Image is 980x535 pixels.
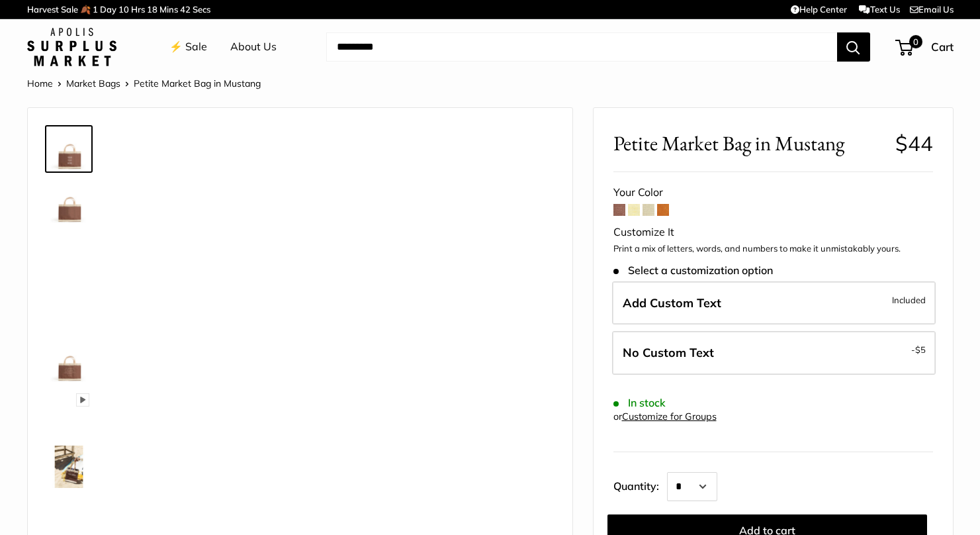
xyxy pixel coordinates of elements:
span: 18 [147,4,157,15]
a: Email Us [910,4,954,15]
span: Add Custom Text [623,295,721,311]
span: Secs [193,4,210,15]
a: Petite Market Bag in Mustang [45,178,93,226]
img: Apolis: Surplus Market [27,28,116,66]
nav: Breadcrumb [27,75,261,92]
a: Petite Market Bag in Mustang [45,125,93,173]
span: $44 [895,130,933,156]
a: 0 Cart [897,36,954,58]
label: Quantity: [613,468,667,501]
span: $5 [915,344,926,355]
img: Petite Market Bag in Mustang [48,128,90,170]
img: Petite Market Bag in Mustang [48,340,90,382]
span: Hrs [131,4,145,15]
a: Petite Market Bag in Mustang [45,337,93,385]
a: Petite Market Bag in Mustang [45,231,93,279]
div: or [613,408,717,426]
span: Cart [931,40,954,54]
span: Mins [159,4,178,15]
span: Included [892,292,926,308]
span: Select a customization option [613,264,773,277]
a: ⚡️ Sale [169,37,207,57]
a: Home [27,77,53,89]
span: 10 [118,4,129,15]
a: Customize for Groups [622,411,717,422]
a: Petite Market Bag in Mustang [45,390,93,438]
p: Print a mix of letters, words, and numbers to make it unmistakably yours. [613,242,933,256]
a: Petite Market Bag in Mustang [45,443,93,491]
a: Market Bags [66,77,120,89]
span: 1 [93,4,98,15]
a: Text Us [859,4,899,15]
span: 42 [180,4,191,15]
span: 0 [909,35,922,48]
img: Petite Market Bag in Mustang [48,446,90,488]
button: Search [837,32,870,62]
div: Your Color [613,183,933,203]
span: Petite Market Bag in Mustang [134,77,261,89]
span: In stock [613,397,666,409]
label: Leave Blank [612,331,936,375]
img: Petite Market Bag in Mustang [48,181,90,223]
a: Petite Market Bag in Mustang [45,284,93,332]
span: Day [100,4,116,15]
label: Add Custom Text [612,281,936,325]
div: Customize It [613,222,933,242]
input: Search... [326,32,837,62]
span: - [911,342,926,358]
a: Help Center [791,4,847,15]
span: No Custom Text [623,345,714,360]
span: Petite Market Bag in Mustang [613,131,885,156]
a: About Us [230,37,277,57]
